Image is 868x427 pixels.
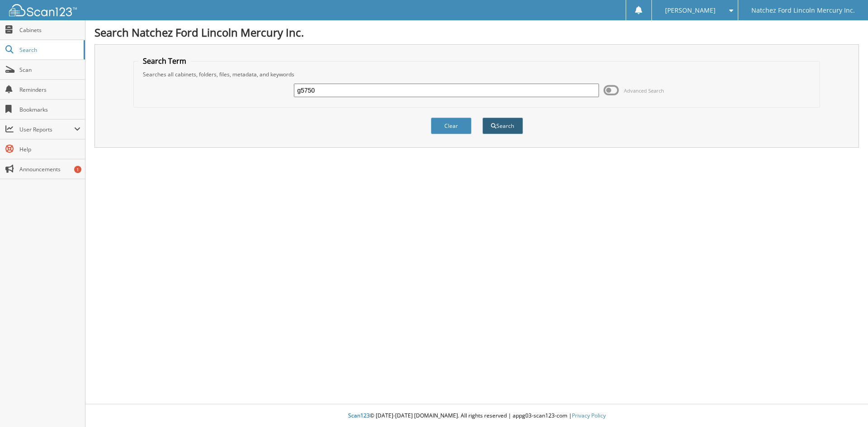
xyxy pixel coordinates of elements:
img: scan123-logo-white.svg [9,4,77,16]
button: Clear [431,117,472,134]
button: Search [482,117,523,134]
span: [PERSON_NAME] [665,8,716,13]
div: Searches all cabinets, folders, files, metadata, and keywords [138,70,816,78]
span: Help [19,145,80,153]
span: Reminders [19,86,80,94]
span: Announcements [19,165,80,173]
span: User Reports [19,126,74,133]
span: Cabinets [19,26,80,34]
span: Search [19,46,79,54]
span: Natchez Ford Lincoln Mercury Inc. [751,8,855,13]
h1: Search Natchez Ford Lincoln Mercury Inc. [94,25,859,40]
a: Privacy Policy [572,412,606,419]
span: Scan123 [348,412,370,419]
div: © [DATE]-[DATE] [DOMAIN_NAME]. All rights reserved | appg03-scan123-com | [85,405,868,427]
div: 1 [74,166,81,173]
span: Advanced Search [624,87,664,94]
legend: Search Term [138,56,191,66]
span: Scan [19,66,80,74]
span: Bookmarks [19,106,80,113]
